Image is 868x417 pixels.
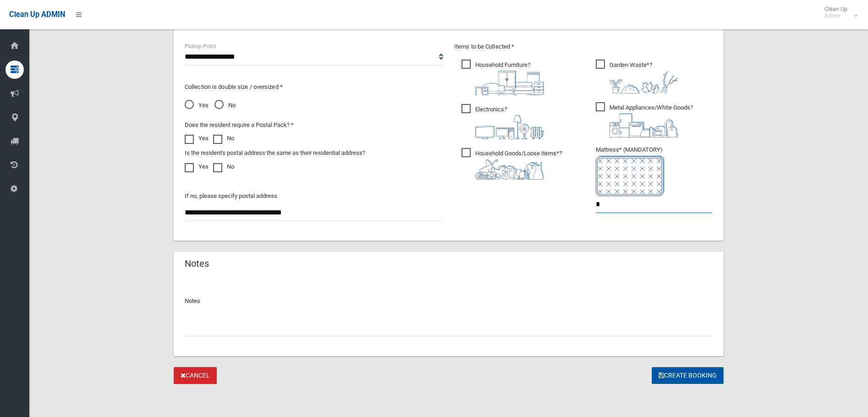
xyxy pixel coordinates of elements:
span: Garden Waste* [596,60,678,93]
i: ? [610,104,693,137]
img: 394712a680b73dbc3d2a6a3a7ffe5a07.png [475,115,544,139]
p: Notes [185,296,713,307]
span: Metal Appliances/White Goods [596,102,693,137]
label: Yes [185,133,209,144]
label: Yes [185,161,209,172]
span: Household Furniture [461,60,544,95]
img: 36c1b0289cb1767239cdd3de9e694f19.png [610,113,678,137]
span: Clean Up [820,5,857,19]
span: Household Goods/Loose Items* [461,148,562,180]
p: Items to be Collected * [454,41,713,52]
label: Does the resident require a Postal Pack? * [185,120,294,131]
i: ? [475,61,544,95]
label: If no, please specify postal address [185,191,277,202]
span: Mattress* (MANDATORY) [596,146,713,196]
i: ? [610,61,678,93]
img: b13cc3517677393f34c0a387616ef184.png [475,159,544,180]
p: Collection is double size / oversized * [185,82,443,93]
button: Create Booking [652,367,724,384]
small: Admin [824,12,847,19]
header: Notes [174,255,220,273]
label: Is the resident's postal address the same as their residential address? [185,148,365,159]
img: e7408bece873d2c1783593a074e5cb2f.png [596,155,665,196]
label: No [213,133,234,144]
i: ? [475,150,562,180]
i: ? [475,106,544,139]
span: Clean Up ADMIN [9,10,65,19]
span: Yes [185,100,209,111]
label: No [213,161,234,172]
img: 4fd8a5c772b2c999c83690221e5242e0.png [610,71,678,93]
img: aa9efdbe659d29b613fca23ba79d85cb.png [475,71,544,95]
span: No [214,100,236,111]
a: Cancel [174,367,217,384]
span: Electronics [461,104,544,139]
